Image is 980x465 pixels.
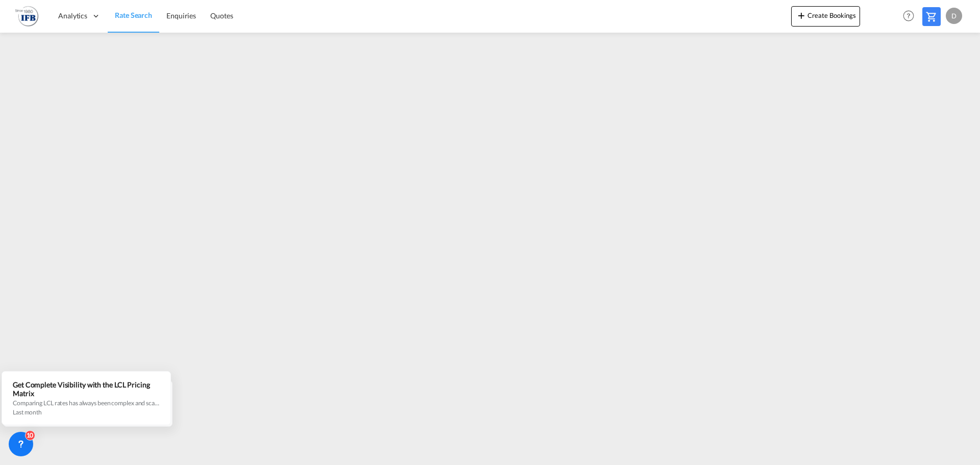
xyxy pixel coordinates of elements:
span: Rate Search [115,11,152,19]
span: Help [900,7,917,25]
span: Enquiries [166,11,196,20]
div: Help [900,7,922,26]
span: Quotes [210,11,233,20]
div: D [946,8,962,24]
button: icon-plus 400-fgCreate Bookings [791,6,860,27]
span: Analytics [58,11,87,21]
md-icon: icon-plus 400-fg [795,9,807,21]
img: de31bbe0256b11eebba44b54815f083d.png [15,5,38,28]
